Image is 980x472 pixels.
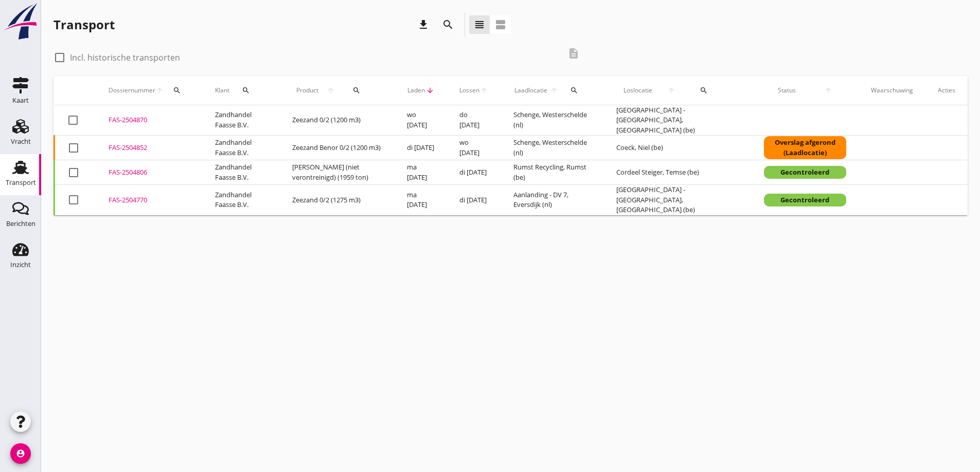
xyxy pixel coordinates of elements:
[938,86,955,95] div: Acties
[280,105,395,136] td: Zeezand 0/2 (1200 m3)
[203,136,280,160] td: Zandhandel Faasse B.V.
[395,136,447,160] td: di [DATE]
[459,86,480,95] span: Lossen
[6,179,36,186] div: Transport
[660,86,683,95] i: arrow_upward
[109,167,190,178] div: FAS-2504806
[494,18,507,31] i: view_agenda
[501,136,604,160] td: Schenge, Westerschelde (nl)
[395,105,447,136] td: wo [DATE]
[764,166,846,179] div: Gecontroleerd
[280,160,395,185] td: [PERSON_NAME] (niet verontreinigd) (1959 ton)
[280,136,395,160] td: Zeezand Benor 0/2 (1200 m3)
[407,86,425,95] span: Laden
[604,160,752,185] td: Cordeel Steiger, Temse (be)
[242,86,250,95] i: search
[70,52,180,63] label: Incl. historische transporten
[10,261,31,268] div: Inzicht
[109,143,190,153] div: FAS-2504852
[215,78,268,103] div: Klant
[871,86,913,95] div: Waarschuwing
[109,86,155,95] span: Dossiernummer
[616,86,660,95] span: Loslocatie
[11,138,31,145] div: Vracht
[203,105,280,136] td: Zandhandel Faasse B.V.
[173,86,181,95] i: search
[203,185,280,215] td: Zandhandel Faasse B.V.
[280,185,395,215] td: Zeezand 0/2 (1275 m3)
[549,86,560,95] i: arrow_upward
[10,443,31,464] i: account_circle
[480,86,489,95] i: arrow_upward
[810,86,846,95] i: arrow_upward
[764,86,810,95] span: Status
[447,160,501,185] td: di [DATE]
[501,185,604,215] td: Aanlanding - DV 7, Eversdijk (nl)
[604,105,752,136] td: [GEOGRAPHIC_DATA] - [GEOGRAPHIC_DATA], [GEOGRAPHIC_DATA] (be)
[352,86,361,95] i: search
[447,185,501,215] td: di [DATE]
[155,86,164,95] i: arrow_upward
[501,105,604,136] td: Schenge, Westerschelde (nl)
[604,136,752,160] td: Coeck, Niel (be)
[203,160,280,185] td: Zandhandel Faasse B.V.
[447,105,501,136] td: do [DATE]
[292,86,323,95] span: Product
[764,194,846,207] div: Gecontroleerd
[54,16,115,33] div: Transport
[395,160,447,185] td: ma [DATE]
[513,86,549,95] span: Laadlocatie
[700,86,708,95] i: search
[6,220,35,227] div: Berichten
[442,18,454,31] i: search
[425,86,435,95] i: arrow_downward
[570,86,578,95] i: search
[604,185,752,215] td: [GEOGRAPHIC_DATA] - [GEOGRAPHIC_DATA], [GEOGRAPHIC_DATA] (be)
[109,115,190,125] div: FAS-2504870
[12,97,29,104] div: Kaart
[501,160,604,185] td: Rumst Recycling, Rumst (be)
[109,195,190,205] div: FAS-2504770
[417,18,430,31] i: download
[473,18,486,31] i: view_headline
[395,185,447,215] td: ma [DATE]
[2,3,39,41] img: logo-small.a267ee39.svg
[764,136,846,159] div: Overslag afgerond (Laadlocatie)
[447,136,501,160] td: wo [DATE]
[323,86,339,95] i: arrow_upward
